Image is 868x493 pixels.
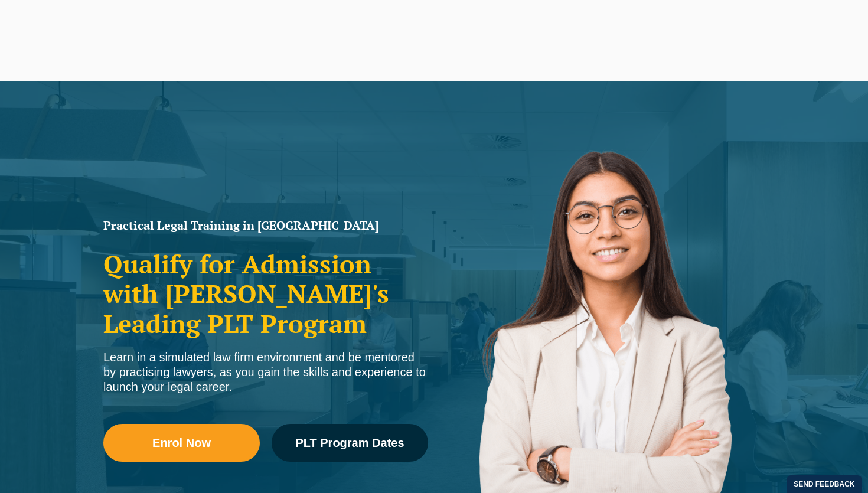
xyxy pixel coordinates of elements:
[103,350,428,394] div: Learn in a simulated law firm environment and be mentored by practising lawyers, as you gain the ...
[295,437,404,449] span: PLT Program Dates
[103,220,428,231] h1: Practical Legal Training in [GEOGRAPHIC_DATA]
[272,424,428,462] a: PLT Program Dates
[103,424,260,462] a: Enrol Now
[103,249,428,338] h2: Qualify for Admission with [PERSON_NAME]'s Leading PLT Program
[152,437,211,449] span: Enrol Now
